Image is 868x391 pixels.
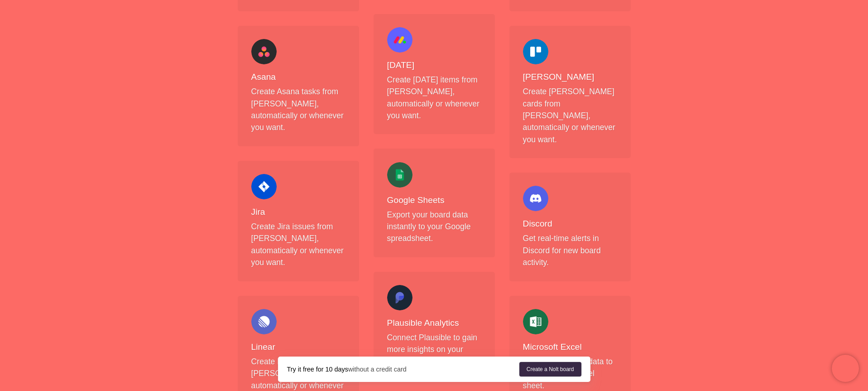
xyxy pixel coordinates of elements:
[387,332,481,367] p: Connect Plausible to gain more insights on your board visitors.
[523,342,617,353] h4: Microsoft Excel
[832,355,859,382] iframe: Chatra live chat
[387,318,481,329] h4: Plausible Analytics
[523,218,617,230] h4: Discord
[387,209,481,245] p: Export your board data instantly to your Google spreadsheet.
[287,365,519,374] div: without a credit card
[387,74,481,122] p: Create [DATE] items from [PERSON_NAME], automatically or whenever you want.
[251,207,345,218] h4: Jira
[251,221,345,269] p: Create Jira issues from [PERSON_NAME], automatically or whenever you want.
[387,60,481,71] h4: [DATE]
[251,72,345,83] h4: Asana
[523,232,617,268] p: Get real-time alerts in Discord for new board activity.
[387,195,481,206] h4: Google Sheets
[287,366,348,373] strong: Try it free for 10 days
[523,86,617,145] p: Create [PERSON_NAME] cards from [PERSON_NAME], automatically or whenever you want.
[251,342,345,353] h4: Linear
[251,86,345,134] p: Create Asana tasks from [PERSON_NAME], automatically or whenever you want.
[519,362,581,377] a: Create a Nolt board
[523,72,617,83] h4: [PERSON_NAME]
